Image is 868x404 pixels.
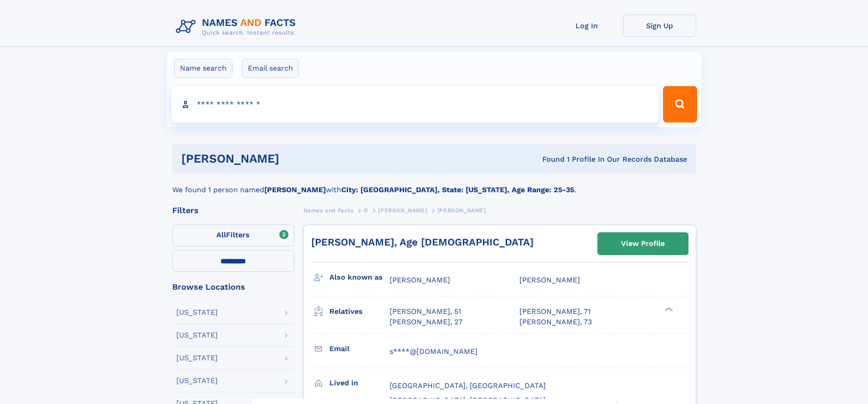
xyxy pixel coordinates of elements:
div: Browse Locations [172,283,294,291]
label: Email search [242,59,299,78]
a: Log In [550,15,623,37]
div: View Profile [621,233,665,254]
input: search input [171,86,659,123]
div: ❯ [663,307,673,312]
span: [GEOGRAPHIC_DATA], [GEOGRAPHIC_DATA] [390,381,546,390]
h3: Relatives [329,304,390,319]
div: [US_STATE] [176,309,218,316]
h3: Lived in [329,375,390,391]
a: [PERSON_NAME], 73 [519,317,592,327]
span: [PERSON_NAME] [437,207,486,214]
button: Search Button [663,86,697,123]
a: O [364,205,368,216]
a: [PERSON_NAME], 71 [519,307,591,317]
span: All [216,230,226,239]
span: O [364,207,368,214]
label: Name search [174,59,232,78]
div: We found 1 person named with . [172,174,696,195]
div: Filters [172,206,294,215]
a: Names and Facts [303,205,354,216]
b: [PERSON_NAME] [264,185,326,194]
a: [PERSON_NAME], 27 [390,317,462,327]
span: [PERSON_NAME] [390,276,450,284]
div: [US_STATE] [176,354,218,362]
img: Logo Names and Facts [172,15,303,39]
div: [US_STATE] [176,332,218,339]
h3: Also known as [329,270,390,285]
h1: [PERSON_NAME] [181,153,411,164]
b: City: [GEOGRAPHIC_DATA], State: [US_STATE], Age Range: 25-35 [341,185,574,194]
a: View Profile [598,233,688,255]
a: [PERSON_NAME] [378,205,427,216]
label: Filters [172,225,294,246]
a: Sign Up [623,15,696,37]
h3: Email [329,341,390,357]
a: [PERSON_NAME], Age [DEMOGRAPHIC_DATA] [311,236,534,248]
span: [PERSON_NAME] [519,276,580,284]
span: [PERSON_NAME] [378,207,427,214]
div: [US_STATE] [176,377,218,384]
a: [PERSON_NAME], 51 [390,307,461,317]
div: Found 1 Profile In Our Records Database [411,154,687,164]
